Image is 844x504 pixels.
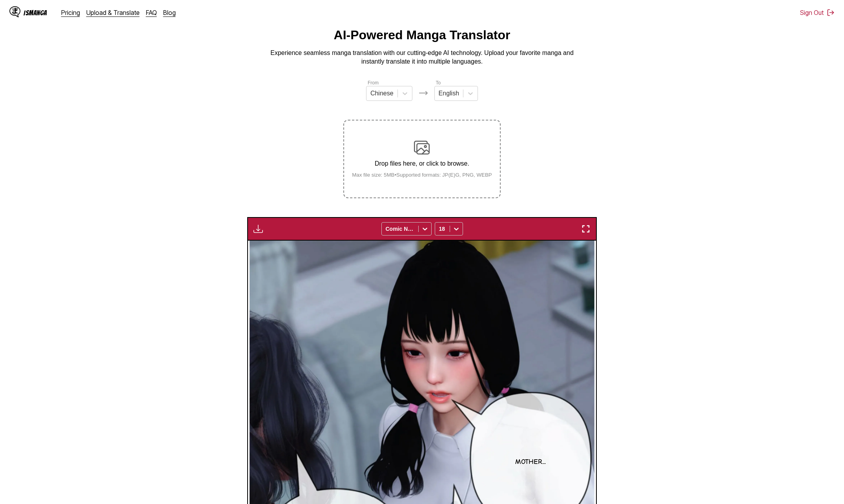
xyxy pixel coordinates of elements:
a: Pricing [61,9,80,16]
a: IsManga LogoIsManga [9,6,61,19]
img: IsManga Logo [9,6,20,17]
div: IsManga [24,9,47,16]
a: FAQ [146,9,157,16]
img: Download translated images [253,224,263,234]
label: From [368,80,379,86]
label: To [436,80,441,86]
img: Sign out [827,9,835,16]
a: Upload & Translate [86,9,140,16]
img: Languages icon [419,88,428,98]
p: Drop files here, or click to browse. [346,160,498,167]
h1: AI-Powered Manga Translator [334,28,510,42]
button: Sign Out [800,9,835,16]
a: Blog [163,9,176,16]
img: Enter fullscreen [581,224,591,234]
p: Experience seamless manga translation with our cutting-edge AI technology. Upload your favorite m... [265,49,579,66]
p: Mother... [514,456,547,468]
small: Max file size: 5MB • Supported formats: JP(E)G, PNG, WEBP [346,172,498,178]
